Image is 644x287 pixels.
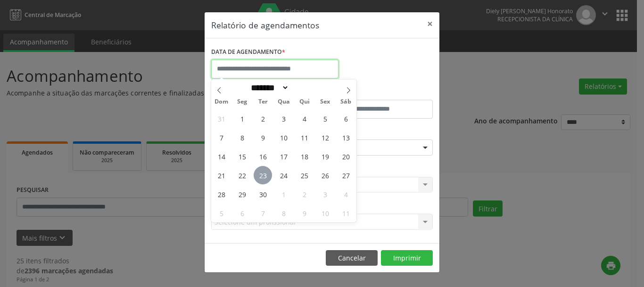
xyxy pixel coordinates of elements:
span: Outubro 4, 2025 [337,185,355,203]
span: Setembro 1, 2025 [233,109,251,128]
span: Outubro 11, 2025 [337,204,355,222]
button: Imprimir [381,250,433,266]
span: Setembro 25, 2025 [295,166,314,184]
span: Setembro 21, 2025 [212,166,231,184]
button: Cancelar [326,250,378,266]
span: Setembro 26, 2025 [316,166,334,184]
label: ATÉ [324,85,433,100]
span: Outubro 1, 2025 [274,185,293,203]
span: Qui [294,99,315,105]
span: Outubro 9, 2025 [295,204,314,222]
span: Setembro 30, 2025 [254,185,272,203]
h5: Relatório de agendamentos [211,19,319,31]
span: Setembro 15, 2025 [233,147,251,165]
span: Setembro 17, 2025 [274,147,293,165]
span: Setembro 7, 2025 [212,128,231,147]
span: Outubro 3, 2025 [316,185,334,203]
button: Close [421,12,439,35]
span: Setembro 6, 2025 [337,109,355,128]
span: Setembro 27, 2025 [337,166,355,184]
span: Setembro 5, 2025 [316,109,334,128]
span: Qua [273,99,294,105]
span: Setembro 12, 2025 [316,128,334,147]
span: Agosto 31, 2025 [212,109,231,128]
span: Sex [315,99,336,105]
span: Setembro 16, 2025 [254,147,272,165]
span: Setembro 18, 2025 [295,147,314,165]
span: Setembro 28, 2025 [212,185,231,203]
span: Setembro 29, 2025 [233,185,251,203]
span: Setembro 10, 2025 [274,128,293,147]
select: Month [248,83,289,93]
span: Setembro 23, 2025 [254,166,272,184]
span: Setembro 4, 2025 [295,109,314,128]
span: Sáb [336,99,356,105]
span: Outubro 6, 2025 [233,204,251,222]
span: Setembro 3, 2025 [274,109,293,128]
span: Outubro 10, 2025 [316,204,334,222]
span: Setembro 19, 2025 [316,147,334,165]
span: Setembro 11, 2025 [295,128,314,147]
span: Ter [253,99,273,105]
span: Dom [211,99,232,105]
input: Year [289,83,320,93]
span: Setembro 24, 2025 [274,166,293,184]
label: DATA DE AGENDAMENTO [211,45,285,60]
span: Outubro 2, 2025 [295,185,314,203]
span: Outubro 7, 2025 [254,204,272,222]
span: Setembro 8, 2025 [233,128,251,147]
span: Setembro 13, 2025 [337,128,355,147]
span: Seg [232,99,253,105]
span: Outubro 8, 2025 [274,204,293,222]
span: Setembro 2, 2025 [254,109,272,128]
span: Setembro 20, 2025 [337,147,355,165]
span: Setembro 9, 2025 [254,128,272,147]
span: Setembro 14, 2025 [212,147,231,165]
span: Outubro 5, 2025 [212,204,231,222]
span: Setembro 22, 2025 [233,166,251,184]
